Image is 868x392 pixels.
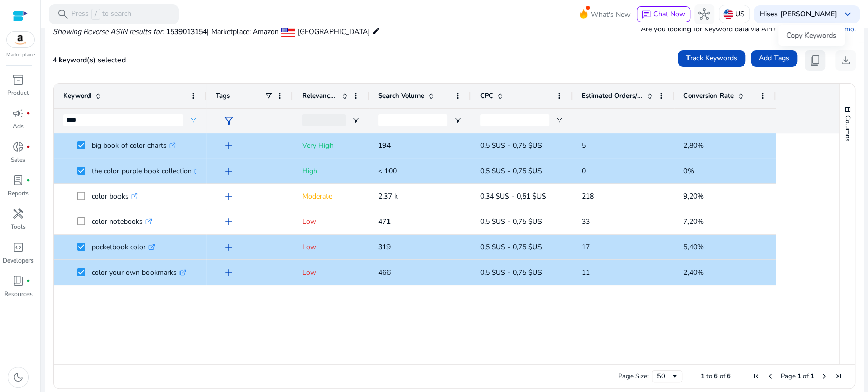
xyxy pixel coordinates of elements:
[714,372,718,381] span: 6
[809,54,821,67] span: content_copy
[582,166,586,176] span: 0
[189,116,197,124] button: Open Filter Menu
[92,237,155,257] p: pocketbook color
[63,114,183,126] input: Keyword Filter Input
[12,208,24,220] span: handyman
[11,155,25,165] p: Sales
[751,50,797,67] button: Add Tags
[12,141,24,153] span: donut_small
[7,32,34,47] img: amazon.svg
[683,141,704,150] span: 2,80%
[480,242,542,252] span: 0,5 $US - 0,75 $US
[653,9,685,19] span: Chat Now
[454,116,462,124] button: Open Filter Menu
[781,372,796,381] span: Page
[91,9,100,20] span: /
[13,122,24,131] p: Ads
[352,116,360,124] button: Open Filter Menu
[694,4,714,24] button: hub
[480,114,549,126] input: CPC Filter Input
[378,91,424,101] span: Search Volume
[378,242,391,252] span: 319
[683,268,704,277] span: 2,40%
[683,91,734,101] span: Conversion Rate
[223,165,235,177] span: add
[683,166,694,176] span: 0%
[26,145,31,149] span: fiber_manual_record
[53,27,164,37] i: Showing Reverse ASIN results for:
[12,107,24,119] span: campaign
[480,268,542,277] span: 0,5 $US - 0,75 $US
[720,372,725,381] span: of
[683,191,704,201] span: 9,20%
[805,50,825,71] button: content_copy
[372,25,380,37] mat-icon: edit
[92,211,152,232] p: color notebooks
[834,372,843,380] div: Last Page
[207,27,279,37] span: | Marketplace: Amazon
[92,186,138,207] p: color books
[6,51,35,59] p: Marketplace
[803,372,809,381] span: of
[797,372,801,381] span: 1
[297,27,370,37] span: [GEOGRAPHIC_DATA]
[57,8,69,20] span: search
[582,91,643,101] span: Estimated Orders/Month
[12,74,24,86] span: inventory_2
[480,166,542,176] span: 0,5 $US - 0,75 $US
[683,217,704,226] span: 7,20%
[378,268,391,277] span: 466
[723,9,733,19] img: us.svg
[678,50,745,67] button: Track Keywords
[53,55,126,65] span: 4 keyword(s) selected
[223,115,235,127] span: filter_alt
[26,178,31,182] span: fiber_manual_record
[302,160,360,181] p: High
[26,279,31,283] span: fiber_manual_record
[810,372,814,381] span: 1
[92,135,176,156] p: big book of color charts
[166,27,207,37] span: 1539013154
[843,115,852,141] span: Columns
[302,91,338,101] span: Relevance Score
[378,141,391,150] span: 194
[555,116,563,124] button: Open Filter Menu
[778,25,845,46] div: Copy Keywords
[378,191,398,201] span: 2,37 k
[480,141,542,150] span: 0,5 $US - 0,75 $US
[216,91,230,101] span: Tags
[820,372,828,380] div: Next Page
[480,191,546,201] span: 0,34 $US - 0,51 $US
[223,190,235,203] span: add
[582,242,590,252] span: 17
[3,256,34,265] p: Developers
[302,262,360,283] p: Low
[302,237,360,257] p: Low
[378,217,391,226] span: 471
[657,372,671,381] div: 50
[12,371,24,383] span: dark_mode
[835,50,856,71] button: download
[591,6,631,23] span: What's New
[727,372,731,381] span: 6
[641,10,651,20] span: chat
[652,370,682,382] div: Page Size
[12,275,24,287] span: book_4
[706,372,712,381] span: to
[12,174,24,186] span: lab_profile
[840,54,852,67] span: download
[766,372,774,380] div: Previous Page
[11,222,26,232] p: Tools
[480,217,542,226] span: 0,5 $US - 0,75 $US
[637,6,690,22] button: chatChat Now
[302,135,360,156] p: Very High
[759,53,789,63] span: Add Tags
[71,9,131,20] p: Press to search
[223,267,235,279] span: add
[752,372,760,380] div: First Page
[582,217,590,226] span: 33
[223,216,235,228] span: add
[842,8,854,20] span: keyboard_arrow_down
[378,114,447,126] input: Search Volume Filter Input
[26,111,31,115] span: fiber_manual_record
